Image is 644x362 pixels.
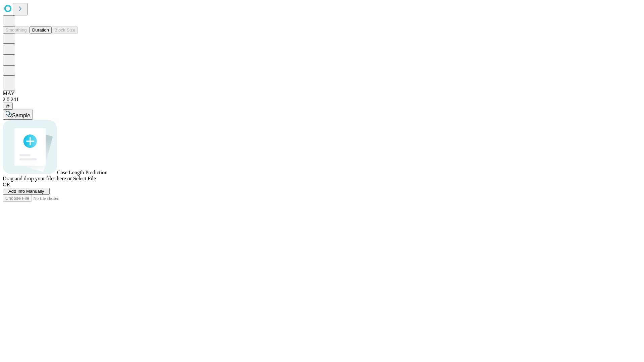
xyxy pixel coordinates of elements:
[30,26,52,34] button: Duration
[3,97,641,103] div: 2.0.241
[12,113,30,118] span: Sample
[3,90,641,97] div: MAY
[3,26,30,34] button: Smoothing
[3,182,10,187] span: OR
[57,170,107,175] span: Case Length Prediction
[73,176,96,181] span: Select File
[3,188,50,195] button: Add Info Manually
[8,189,44,194] span: Add Info Manually
[5,104,10,109] span: @
[3,176,72,181] span: Drag and drop your files here or
[3,103,13,110] button: @
[52,26,78,34] button: Block Size
[3,110,33,120] button: Sample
